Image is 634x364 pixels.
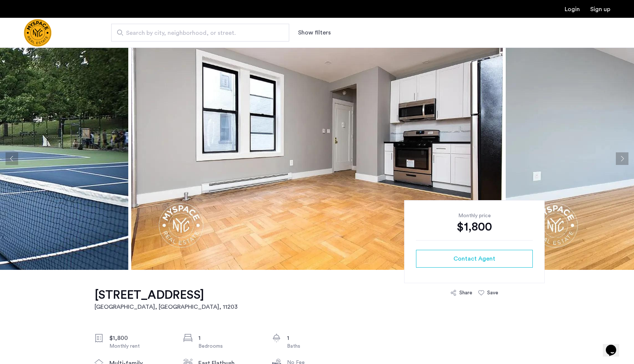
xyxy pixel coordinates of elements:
button: Show or hide filters [298,28,331,37]
div: 1 [198,334,261,343]
h1: [STREET_ADDRESS] [95,288,238,302]
div: 1 [287,334,349,343]
div: Monthly rent [109,343,172,350]
div: $1,800 [416,219,533,234]
div: Monthly price [416,212,533,219]
img: logo [24,19,52,47]
div: Bedrooms [198,343,261,350]
a: Registration [590,6,610,12]
a: [STREET_ADDRESS][GEOGRAPHIC_DATA], [GEOGRAPHIC_DATA], 11203 [95,288,238,311]
img: apartment [131,47,503,270]
input: Apartment Search [111,24,289,42]
a: Login [565,6,580,12]
button: button [416,250,533,268]
button: Next apartment [616,152,628,165]
button: Previous apartment [6,152,18,165]
div: $1,800 [109,334,172,343]
div: Save [487,289,498,297]
iframe: chat widget [603,334,627,357]
span: Search by city, neighborhood, or street. [126,29,268,37]
span: Contact Agent [453,254,495,263]
a: Cazamio Logo [24,19,52,47]
h2: [GEOGRAPHIC_DATA], [GEOGRAPHIC_DATA] , 11203 [95,302,238,311]
div: Baths [287,343,349,350]
div: Share [459,289,472,297]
